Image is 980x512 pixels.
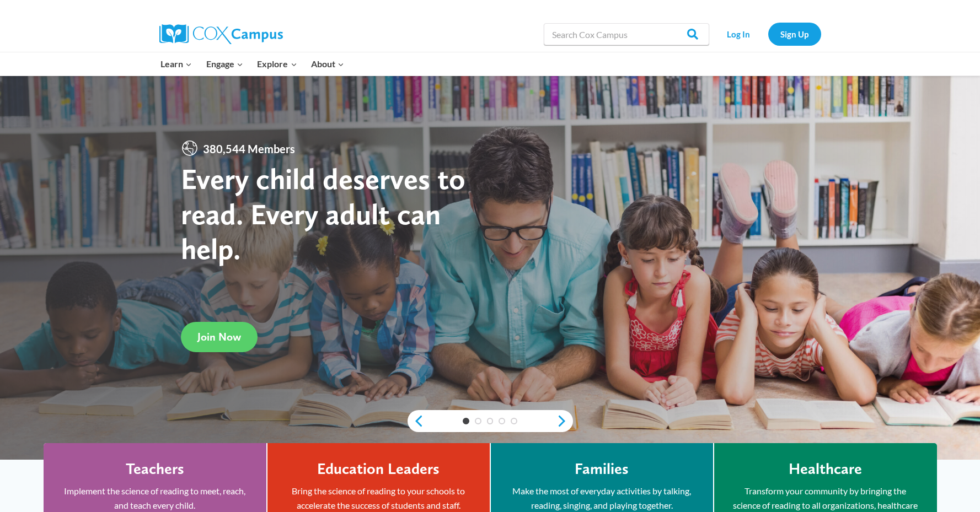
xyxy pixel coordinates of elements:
[544,23,709,45] input: Search Cox Campus
[511,418,517,424] a: 5
[556,414,573,428] a: next
[197,330,241,343] span: Join Now
[181,322,258,352] a: Join Now
[575,460,629,478] h4: Families
[181,161,465,266] strong: Every child deserves to read. Every adult can help.
[206,57,243,71] span: Engage
[159,24,283,44] img: Cox Campus
[317,460,440,478] h4: Education Leaders
[487,418,494,424] a: 3
[715,23,821,45] nav: Secondary Navigation
[475,418,481,424] a: 2
[199,139,299,157] span: 380,544 Members
[499,418,505,424] a: 4
[463,418,469,424] a: 1
[257,57,297,71] span: Explore
[408,414,424,428] a: previous
[154,52,351,76] nav: Primary Navigation
[408,410,573,432] div: content slider buttons
[311,57,344,71] span: About
[126,460,184,478] h4: Teachers
[768,23,821,45] a: Sign Up
[284,484,473,512] p: Bring the science of reading to your schools to accelerate the success of students and staff.
[789,460,862,478] h4: Healthcare
[715,23,763,45] a: Log In
[60,484,250,512] p: Implement the science of reading to meet, reach, and teach every child.
[160,57,192,71] span: Learn
[507,484,697,512] p: Make the most of everyday activities by talking, reading, singing, and playing together.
